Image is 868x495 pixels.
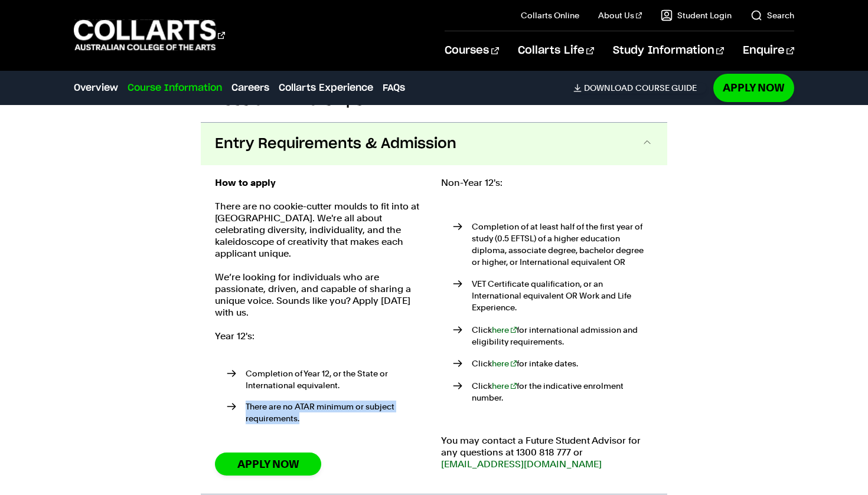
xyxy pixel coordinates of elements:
[518,31,594,70] a: Collarts Life
[598,9,642,21] a: About Us
[215,330,427,342] p: Year 12's:
[750,9,794,21] a: Search
[713,74,794,101] a: Apply Now
[492,359,517,368] a: here
[441,458,602,470] a: [EMAIL_ADDRESS][DOMAIN_NAME]
[383,81,405,95] a: FAQs
[74,81,118,95] a: Overview
[215,201,427,260] p: There are no cookie-cutter moulds to fit into at [GEOGRAPHIC_DATA]. We're all about celebrating d...
[215,453,321,476] a: Apply Now
[573,83,706,93] a: DownloadCourse Guide
[215,135,456,153] span: Entry Requirements & Admission
[584,83,633,93] span: Download
[441,177,653,189] p: Non-Year 12's:
[74,18,225,52] div: Go to homepage
[445,31,498,70] a: Courses
[492,381,517,391] a: here
[472,358,653,369] p: Click for intake dates.
[472,278,653,313] p: VET Certificate qualification, or an International equivalent OR Work and Life Experience.
[201,165,667,494] div: Entry Requirements & Admission
[227,401,427,424] li: There are no ATAR minimum or subject requirements.
[128,81,222,95] a: Course Information
[227,368,427,391] li: Completion of Year 12, or the State or International equivalent.
[441,435,653,470] p: You may contact a Future Student Advisor for any questions at 1300 818 777 or
[743,31,794,70] a: Enquire
[661,9,732,21] a: Student Login
[472,380,653,404] p: Click for the indicative enrolment number.
[231,81,269,95] a: Careers
[472,221,653,268] p: Completion of at least half of the first year of study (0.5 EFTSL) of a higher education diploma,...
[521,9,579,21] a: Collarts Online
[279,81,373,95] a: Collarts Experience
[613,31,724,70] a: Study Information
[492,325,517,335] a: here
[215,177,276,188] strong: How to apply
[472,324,653,348] p: Click for international admission and eligibility requirements.
[201,123,667,165] button: Entry Requirements & Admission
[215,271,427,319] p: We’re looking for individuals who are passionate, driven, and capable of sharing a unique voice. ...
